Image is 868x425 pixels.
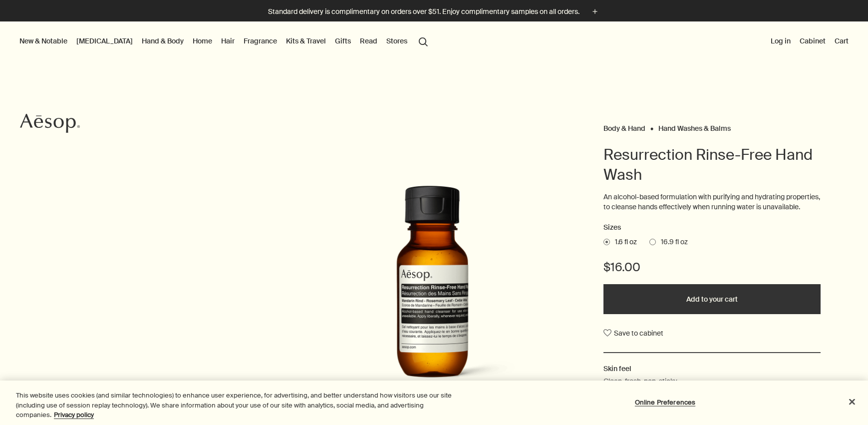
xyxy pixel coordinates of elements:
button: Log in [769,34,793,47]
a: Home [191,34,214,47]
span: 16.9 fl oz [656,237,688,247]
a: Gifts [333,34,353,47]
a: [MEDICAL_DATA] [74,34,135,47]
a: Cabinet [798,34,828,47]
a: More information about your privacy, opens in a new tab [54,411,94,419]
nav: supplementary [769,21,851,61]
button: Add to your cart - $16.00 [603,284,821,314]
button: Online Preferences, Opens the preference center dialog [634,392,696,412]
button: New & Notable [17,34,69,47]
button: Stores [384,34,409,47]
button: Cart [833,34,851,47]
a: Hair [219,34,237,47]
a: Fragrance [242,34,279,47]
p: Standard delivery is complimentary on orders over $51. Enjoy complimentary samples on all orders. [268,6,579,17]
p: Clean, fresh, non-sticky [603,376,677,387]
nav: primary [17,21,432,61]
a: Kits & Travel [284,34,328,47]
button: Open search [414,31,432,50]
svg: Aesop [20,113,80,133]
a: Aesop [17,111,82,138]
p: An alcohol-based formulation with purifying and hydrating properties, to cleanse hands effectivel... [603,192,821,212]
a: Hand Washes & Balms [658,124,731,128]
div: Resurrection Rinse-Free Hand Wash [289,186,579,413]
a: Read [358,34,379,47]
h1: Resurrection Rinse-Free Hand Wash [603,145,821,185]
span: 1.6 fl oz [610,237,637,247]
button: Close [841,391,863,413]
a: Hand & Body [140,34,186,47]
span: $16.00 [603,259,640,275]
button: Save to cabinet [603,324,663,342]
div: This website uses cookies (and similar technologies) to enhance user experience, for advertising,... [16,391,477,420]
a: Body & Hand [603,124,645,128]
h2: Skin feel [603,363,821,374]
button: Standard delivery is complimentary on orders over $51. Enjoy complimentary samples on all orders. [268,6,600,17]
img: Back of Resurrection Rinse-Free Hand Wash in amber plastic bottle [326,186,546,400]
h2: Sizes [603,222,821,234]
